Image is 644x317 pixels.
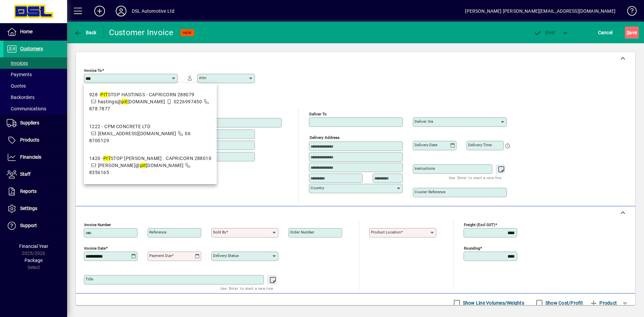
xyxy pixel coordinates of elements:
[183,31,192,35] span: NEW
[98,131,176,136] span: [EMAIL_ADDRESS][DOMAIN_NAME]
[20,171,31,177] span: Staff
[598,27,613,38] span: Cancel
[7,72,32,77] span: Payments
[89,170,109,175] span: 8356165
[84,246,106,251] mat-label: Invoice date
[84,222,111,227] mat-label: Invoice number
[590,298,617,308] span: Product
[74,30,97,35] span: Back
[20,46,43,51] span: Customers
[290,230,314,234] mat-label: Order number
[7,95,35,100] span: Backorders
[371,230,401,234] mat-label: Product location
[462,300,524,306] label: Show Line Volumes/Weights
[220,284,273,292] mat-hint: Use 'Enter' to start a new line
[7,83,26,89] span: Quotes
[84,150,217,181] mat-option: 1420 - PITSTOP NAPIER . CAPRICORN 288010
[3,80,67,92] a: Quotes
[311,186,324,190] mat-label: Country
[140,163,146,168] em: pit
[3,92,67,103] a: Backorders
[627,30,629,35] span: S
[20,120,39,125] span: Suppliers
[174,99,202,104] span: 0226997450
[586,297,620,309] button: Product
[465,6,615,16] div: [PERSON_NAME] [PERSON_NAME][EMAIL_ADDRESS][DOMAIN_NAME]
[3,183,67,200] a: Reports
[84,68,102,73] mat-label: Invoice To
[100,92,108,97] em: PIT
[625,27,639,39] button: Save
[20,223,37,228] span: Support
[98,99,165,104] span: hastings@ [DOMAIN_NAME]
[20,206,37,211] span: Settings
[3,103,67,114] a: Communications
[7,106,46,111] span: Communications
[3,57,67,69] a: Invoices
[20,189,37,194] span: Reports
[309,112,327,116] mat-label: Deliver To
[132,6,174,16] div: DSL Automotive Ltd
[213,253,239,258] mat-label: Delivery status
[449,174,501,181] mat-hint: Use 'Enter' to start a new line
[20,137,39,143] span: Products
[24,258,43,263] span: Package
[3,166,67,183] a: Staff
[20,154,41,160] span: Financials
[415,190,445,194] mat-label: Courier Reference
[3,115,67,131] a: Suppliers
[84,118,217,150] mat-option: 1222 - CPM CONCRETE LTD
[103,156,111,161] em: PIT
[468,143,492,147] mat-label: Delivery time
[149,253,172,258] mat-label: Payment due
[213,230,226,234] mat-label: Sold by
[89,155,211,162] div: 1420 - STOP [PERSON_NAME] . CAPRICORN 288010
[109,27,174,38] div: Customer Invoice
[72,27,98,39] button: Back
[627,27,637,38] span: ave
[534,30,555,35] span: ost
[3,132,67,149] a: Products
[149,230,166,234] mat-label: Reference
[464,246,480,251] mat-label: Rounding
[89,5,110,17] button: Add
[84,86,217,118] mat-option: 928 - PITSTOP HASTINGS - CAPRICORN 288079
[20,29,33,34] span: Home
[3,217,67,234] a: Support
[464,222,495,227] mat-label: Freight (excl GST)
[545,30,548,35] span: P
[3,69,67,80] a: Payments
[19,244,48,249] span: Financial Year
[89,106,110,111] span: 878 7877
[415,166,435,171] mat-label: Instructions
[530,27,559,39] button: Post
[98,163,184,168] span: [PERSON_NAME]@ [DOMAIN_NAME]
[7,60,28,66] span: Invoices
[544,300,583,306] label: Show Cost/Profit
[415,143,437,147] mat-label: Delivery date
[67,27,104,39] app-page-header-button: Back
[622,1,636,23] a: Knowledge Base
[3,23,67,40] a: Home
[86,277,93,281] mat-label: Title
[121,99,127,104] em: pit
[3,149,67,166] a: Financials
[3,200,67,217] a: Settings
[89,123,211,130] div: 1222 - CPM CONCRETE LTD
[199,75,206,80] mat-label: Attn
[415,119,433,124] mat-label: Deliver via
[89,91,211,98] div: 928 - STOP HASTINGS - CAPRICORN 288079
[110,5,132,17] button: Profile
[596,27,614,39] button: Cancel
